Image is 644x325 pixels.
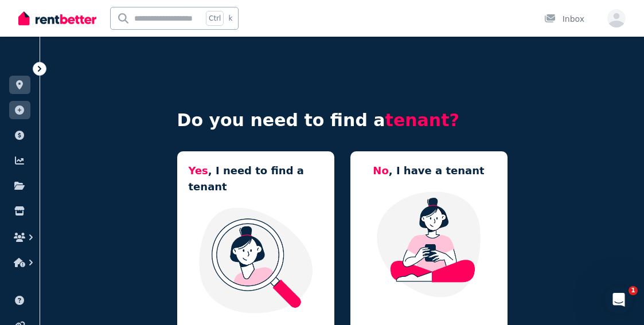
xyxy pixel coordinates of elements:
img: RentBetter [18,10,96,27]
span: 1 [629,286,638,295]
iframe: Intercom live chat [605,286,633,314]
img: Manage my property [362,190,496,298]
span: No [373,165,388,177]
span: Yes [189,165,208,177]
span: k [228,14,232,23]
h5: , I need to find a tenant [189,163,323,195]
span: tenant? [385,110,459,130]
h5: , I have a tenant [373,163,484,179]
div: Inbox [544,13,584,25]
span: Ctrl [206,11,224,26]
h4: Do you need to find a [177,110,508,131]
img: I need a tenant [189,206,323,314]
